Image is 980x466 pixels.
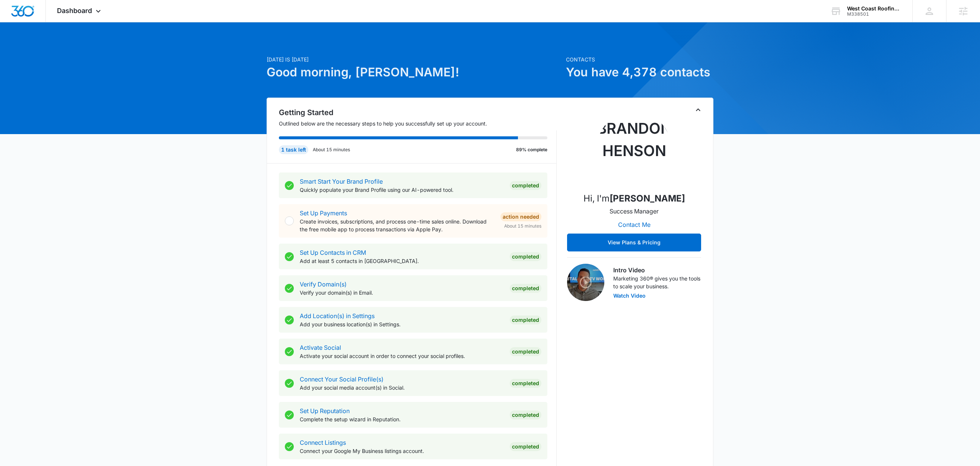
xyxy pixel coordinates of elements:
[566,56,713,63] p: Contacts
[267,56,561,63] p: [DATE] is [DATE]
[300,289,504,297] p: Verify your domain(s) in Email.
[611,216,658,234] button: Contact Me
[694,105,703,114] button: Toggle Collapse
[510,252,541,261] div: Completed
[300,447,504,455] p: Connect your Google My Business listings account.
[583,192,685,205] p: Hi, I'm
[516,146,547,153] p: 89% complete
[300,249,366,256] a: Set Up Contacts in CRM
[566,63,713,81] h1: You have 4,378 contacts
[510,442,541,451] div: Completed
[510,347,541,356] div: Completed
[500,212,541,221] div: Action Needed
[567,264,604,301] img: Intro Video
[847,12,901,17] div: account id
[504,223,541,229] span: About 15 minutes
[613,266,701,275] h3: Intro Video
[279,120,557,127] p: Outlined below are the necessary steps to help you successfully set up your account.
[300,218,494,233] p: Create invoices, subscriptions, and process one-time sales online. Download the free mobile app t...
[300,384,504,391] p: Add your social media account(s) in Social.
[313,146,350,153] p: About 15 minutes
[300,407,350,415] a: Set Up Reputation
[300,312,375,320] a: Add Location(s) in Settings
[300,320,504,328] p: Add your business location(s) in Settings.
[300,178,383,185] a: Smart Start Your Brand Profile
[267,63,561,81] h1: Good morning, [PERSON_NAME]!
[510,379,541,388] div: Completed
[567,234,701,251] button: View Plans & Pricing
[300,439,346,446] a: Connect Listings
[610,207,659,216] p: Success Manager
[510,284,541,293] div: Completed
[279,145,308,154] div: 1 task left
[510,181,541,190] div: Completed
[300,280,347,288] a: Verify Domain(s)
[300,352,504,360] p: Activate your social account in order to connect your social profiles.
[300,344,341,351] a: Activate Social
[300,186,504,194] p: Quickly populate your Brand Profile using our AI-powered tool.
[300,209,347,217] a: Set Up Payments
[510,316,541,324] div: Completed
[57,7,92,15] span: Dashboard
[510,410,541,419] div: Completed
[279,107,557,118] h2: Getting Started
[847,6,901,12] div: account name
[613,293,646,298] button: Watch Video
[300,415,504,423] p: Complete the setup wizard in Reputation.
[300,257,504,265] p: Add at least 5 contacts in [GEOGRAPHIC_DATA].
[300,375,384,383] a: Connect Your Social Profile(s)
[610,193,685,204] strong: [PERSON_NAME]
[597,111,671,186] img: Brandon Henson
[613,275,701,290] p: Marketing 360® gives you the tools to scale your business.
